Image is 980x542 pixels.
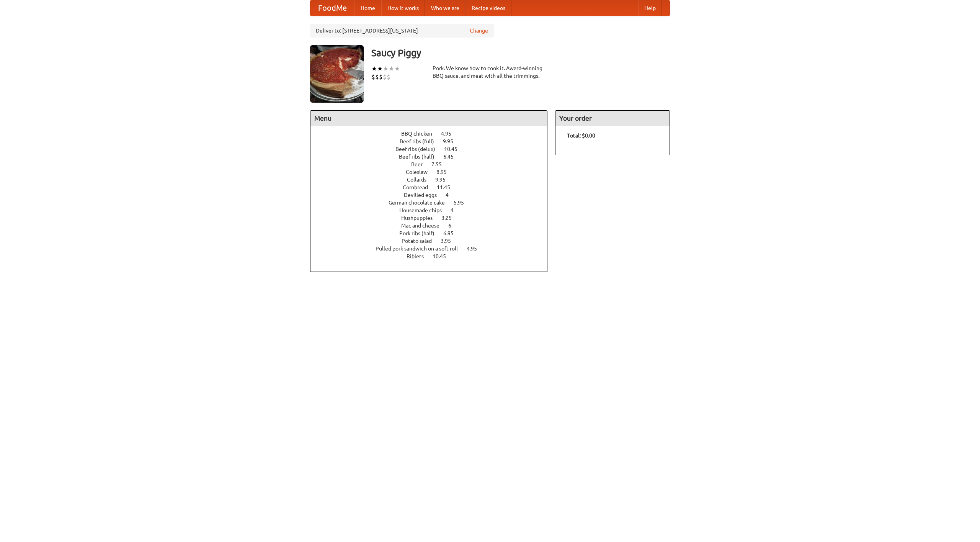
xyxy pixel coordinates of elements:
div: Pork. We know how to cook it. Award-winning BBQ sauce, and meat with all the trimmings. [433,64,547,80]
span: 8.95 [436,169,454,175]
span: Coleslaw [406,169,435,175]
span: Hushpuppies [401,215,440,221]
span: 6 [448,223,459,229]
a: Beef ribs (half) 6.45 [399,154,468,160]
span: Devilled eggs [404,192,444,198]
a: Riblets 10.45 [407,253,460,259]
span: 6.45 [443,154,461,160]
span: 6.95 [443,230,461,236]
span: 9.95 [443,138,461,144]
span: Mac and cheese [401,223,447,229]
a: Coleslaw 8.95 [406,169,461,175]
span: German chocolate cake [389,200,452,206]
a: How it works [381,0,425,16]
a: Recipe videos [465,0,511,16]
span: Beer [411,161,430,167]
b: Total: $0.00 [567,133,595,139]
a: Change [470,27,488,34]
a: Beef ribs (delux) 10.45 [395,146,472,152]
a: BBQ chicken 4.95 [401,131,465,137]
a: Pork ribs (half) 6.95 [399,230,468,236]
span: 4.95 [441,131,459,137]
a: Beef ribs (full) 9.95 [400,138,467,144]
span: Pulled pork sandwich on a soft roll [376,246,465,252]
span: Beef ribs (full) [400,138,442,144]
a: Pulled pork sandwich on a soft roll 4.95 [376,246,491,252]
li: $ [387,73,390,81]
li: $ [383,73,387,81]
li: $ [371,73,375,81]
a: Beer 7.55 [411,161,456,167]
a: Help [638,0,662,16]
span: 4 [446,192,456,198]
span: 3.95 [441,238,459,244]
span: Potato salad [402,238,439,244]
span: Collards [407,177,434,183]
li: ★ [377,64,383,73]
a: Collards 9.95 [407,177,460,183]
a: Home [354,0,381,16]
a: Housemade chips 4 [399,207,468,213]
span: Pork ribs (half) [399,230,442,236]
li: ★ [383,64,389,73]
div: Deliver to: [STREET_ADDRESS][US_STATE] [310,24,494,38]
a: Potato salad 3.95 [402,238,465,244]
li: $ [379,73,383,81]
a: Devilled eggs 4 [404,192,463,198]
span: 3.25 [441,215,459,221]
span: 7.55 [431,161,449,167]
span: 10.45 [444,146,465,152]
a: Who we are [425,0,465,16]
a: German chocolate cake 5.95 [389,200,478,206]
li: ★ [371,64,377,73]
h3: Saucy Piggy [371,45,670,61]
a: Hushpuppies 3.25 [401,215,466,221]
span: 4 [451,207,461,213]
h4: Your order [555,111,670,126]
span: Housemade chips [399,207,449,213]
a: Mac and cheese 6 [401,223,465,229]
a: FoodMe [310,0,354,16]
a: Cornbread 11.45 [403,184,464,190]
span: 11.45 [437,184,458,190]
span: Beef ribs (half) [399,154,442,160]
span: BBQ chicken [401,131,440,137]
span: 5.95 [454,200,472,206]
span: Cornbread [403,184,436,190]
span: Riblets [407,253,431,259]
span: 4.95 [467,246,485,252]
img: angular.jpg [310,45,364,103]
li: $ [375,73,379,81]
h4: Menu [310,111,547,126]
li: ★ [389,64,394,73]
li: ★ [394,64,400,73]
span: 9.95 [435,177,453,183]
span: 10.45 [433,253,454,259]
span: Beef ribs (delux) [395,146,443,152]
